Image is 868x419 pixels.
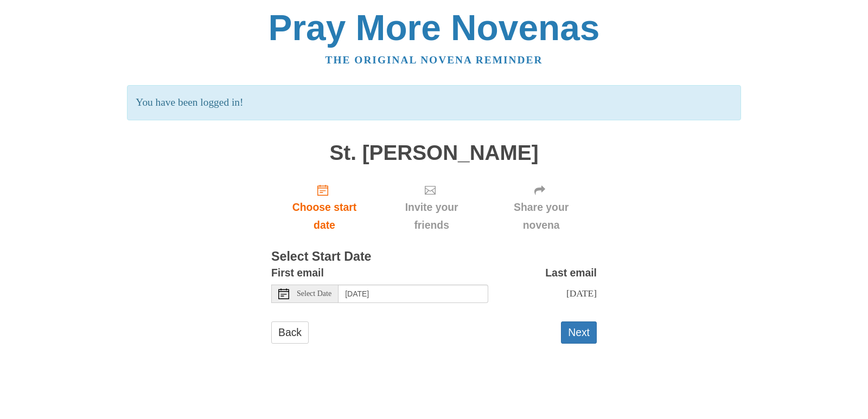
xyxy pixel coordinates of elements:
[388,198,475,234] span: Invite your friends
[269,8,600,48] a: Pray More Novenas
[271,321,309,344] a: Back
[566,288,597,299] span: [DATE]
[271,264,324,282] label: First email
[127,85,741,120] p: You have been logged in!
[271,175,378,240] a: Choose start date
[545,264,597,282] label: Last email
[325,54,543,66] a: The original novena reminder
[378,175,486,240] div: Click "Next" to confirm your start date first.
[271,141,597,165] h1: St. [PERSON_NAME]
[486,175,597,240] div: Click "Next" to confirm your start date first.
[297,290,331,298] span: Select Date
[282,198,367,234] span: Choose start date
[561,321,597,344] button: Next
[496,198,586,234] span: Share your novena
[271,250,597,264] h3: Select Start Date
